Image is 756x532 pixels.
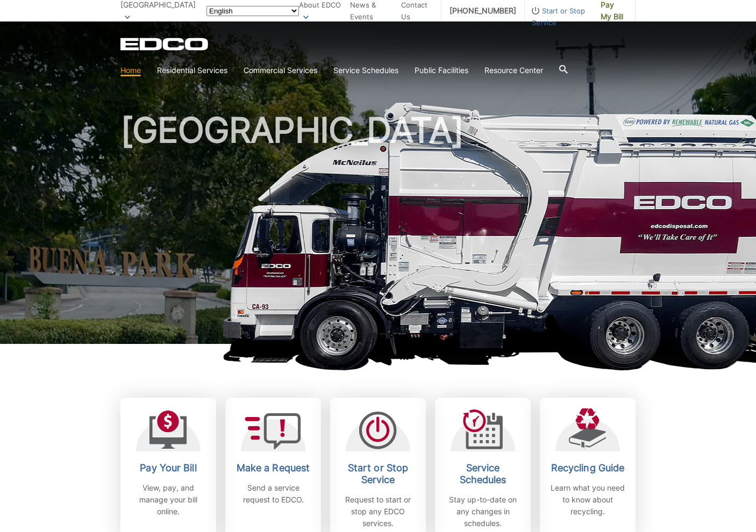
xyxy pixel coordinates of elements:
p: Stay up-to-date on any changes in schedules. [443,494,523,529]
h2: Make a Request [233,462,313,474]
h2: Start or Stop Service [338,462,418,486]
h2: Service Schedules [443,462,523,486]
p: View, pay, and manage your bill online. [129,482,208,517]
a: Service Schedules [333,64,398,76]
p: Request to start or stop any EDCO services. [338,494,418,529]
p: Learn what you need to know about recycling. [548,482,627,517]
a: Commercial Services [244,64,317,76]
a: Resource Center [484,64,543,76]
a: Public Facilities [415,64,468,76]
a: EDCD logo. Return to the homepage. [120,38,210,51]
h2: Pay Your Bill [129,462,208,474]
a: Home [120,64,141,76]
p: Send a service request to EDCO. [233,482,313,506]
h2: Recycling Guide [548,462,627,474]
a: Residential Services [157,64,227,76]
select: Select a language [206,6,299,16]
h1: [GEOGRAPHIC_DATA] [120,113,636,349]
